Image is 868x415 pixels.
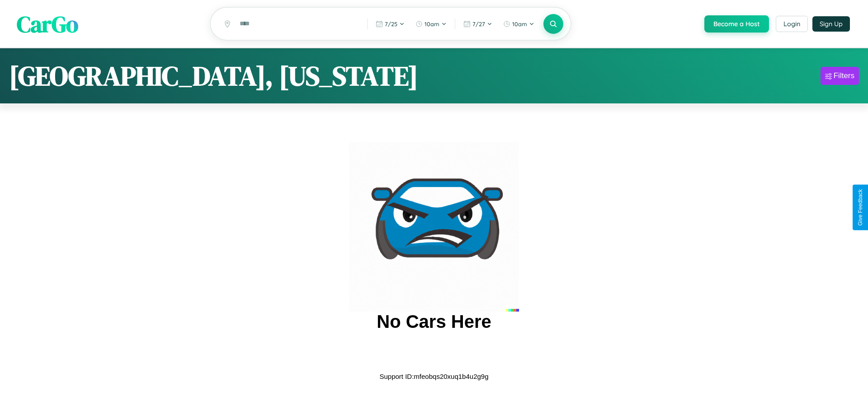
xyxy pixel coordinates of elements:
button: Filters [821,67,859,85]
div: Filters [834,71,854,80]
button: 7/25 [371,17,409,31]
h2: No Cars Here [377,312,491,332]
button: 7/27 [459,17,497,31]
span: 10am [512,20,527,28]
img: car [349,142,519,312]
button: Become a Host [704,15,769,33]
button: Login [776,16,808,32]
span: 10am [425,20,439,28]
button: 10am [411,17,451,31]
button: 10am [499,17,539,31]
h1: [GEOGRAPHIC_DATA], [US_STATE] [9,57,418,94]
div: Give Feedback [857,189,863,226]
button: Sign Up [812,16,850,32]
span: 7 / 27 [472,20,485,28]
span: CarGo [17,8,78,39]
span: 7 / 25 [385,20,397,28]
p: Support ID: mfeobqs20xuq1b4u2g9g [379,370,488,382]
